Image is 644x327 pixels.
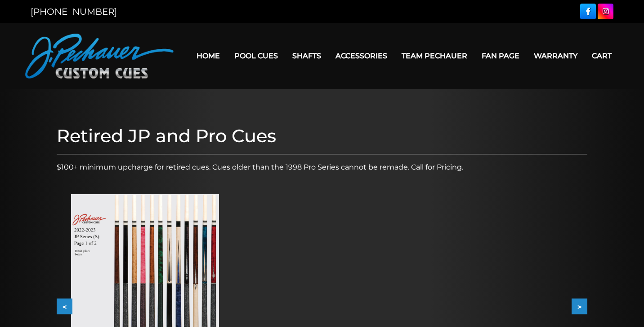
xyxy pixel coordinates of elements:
button: > [572,299,587,314]
a: Home [189,44,227,67]
a: Accessories [328,44,394,67]
h1: Retired JP and Pro Cues [57,125,587,147]
a: Pool Cues [227,44,285,67]
a: Warranty [527,44,585,67]
a: [PHONE_NUMBER] [31,6,117,17]
a: Shafts [285,44,328,67]
a: Cart [585,44,619,67]
img: Pechauer Custom Cues [25,34,174,78]
a: Fan Page [474,44,527,67]
a: Team Pechauer [394,44,474,67]
button: < [57,299,72,314]
p: $100+ minimum upcharge for retired cues. Cues older than the 1998 Pro Series cannot be remade. Ca... [57,162,587,173]
div: Carousel Navigation [57,299,587,314]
